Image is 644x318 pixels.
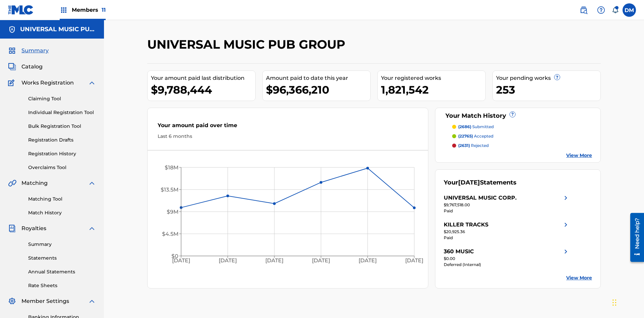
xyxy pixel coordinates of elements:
[381,74,485,82] div: Your registered works
[444,221,570,241] a: KILLER TRACKSright chevron icon$20,925.36Paid
[21,47,49,55] span: Summary
[444,194,570,214] a: UNIVERSAL MUSIC CORP.right chevron icon$9,767,518.00Paid
[8,297,16,305] img: Member Settings
[8,179,16,187] img: Matching
[8,47,49,55] a: SummarySummary
[88,179,96,187] img: expand
[458,133,493,139] p: accepted
[444,194,517,202] div: UNIVERSAL MUSIC CORP.
[597,6,605,14] img: help
[266,82,370,97] div: $96,366,210
[28,109,96,116] a: Individual Registration Tool
[161,187,178,193] tspan: $13.5M
[151,82,255,97] div: $9,788,444
[88,79,96,87] img: expand
[580,6,588,14] img: search
[444,111,592,120] div: Your Match History
[610,286,644,318] iframe: Chat Widget
[28,209,96,216] a: Match History
[496,82,600,97] div: 253
[28,241,96,248] a: Summary
[88,224,96,232] img: expand
[167,209,178,215] tspan: $9M
[151,74,255,82] div: Your amount paid last distribution
[147,37,348,52] h2: UNIVERSAL MUSIC PUB GROUP
[165,164,178,171] tspan: $18M
[458,124,471,129] span: (2686)
[562,194,570,202] img: right chevron icon
[21,179,48,187] span: Matching
[28,268,96,275] a: Annual Statements
[28,123,96,130] a: Bulk Registration Tool
[171,253,178,259] tspan: $0
[612,293,616,313] div: Drag
[8,47,16,55] img: Summary
[8,63,43,71] a: CatalogCatalog
[28,255,96,262] a: Statements
[594,3,608,17] div: Help
[381,82,485,97] div: 1,821,542
[625,210,644,265] iframe: Resource Center
[21,297,69,305] span: Member Settings
[458,124,494,130] p: submitted
[359,258,377,264] tspan: [DATE]
[554,74,560,80] span: ?
[444,178,517,187] div: Your Statements
[510,112,515,117] span: ?
[21,224,46,232] span: Royalties
[20,25,96,33] h5: UNIVERSAL MUSIC PUB GROUP
[452,133,592,139] a: (22765) accepted
[28,150,96,157] a: Registration History
[444,229,570,235] div: $20,925.36
[28,164,96,171] a: Overclaims Tool
[444,208,570,214] div: Paid
[577,3,590,17] a: Public Search
[458,143,470,148] span: (2631)
[406,258,424,264] tspan: [DATE]
[88,297,96,305] img: expand
[8,79,17,87] img: Works Registration
[162,231,178,237] tspan: $4.5M
[444,248,570,268] a: 360 MUSICright chevron icon$0.00Deferred (Internal)
[8,224,16,232] img: Royalties
[172,258,190,264] tspan: [DATE]
[102,7,106,13] span: 11
[444,221,488,229] div: KILLER TRACKS
[8,63,16,71] img: Catalog
[562,248,570,256] img: right chevron icon
[8,5,34,15] img: MLC Logo
[444,262,570,268] div: Deferred (Internal)
[28,137,96,144] a: Registration Drafts
[458,134,473,139] span: (22765)
[458,143,489,149] p: rejected
[72,6,106,14] span: Members
[566,274,592,281] a: View More
[623,3,636,17] div: User Menu
[8,25,16,34] img: Accounts
[612,7,619,13] div: Notifications
[444,248,474,256] div: 360 MUSIC
[452,143,592,149] a: (2631) rejected
[562,221,570,229] img: right chevron icon
[452,124,592,130] a: (2686) submitted
[265,258,283,264] tspan: [DATE]
[444,256,570,262] div: $0.00
[444,202,570,208] div: $9,767,518.00
[21,63,43,71] span: Catalog
[158,121,418,133] div: Your amount paid over time
[219,258,237,264] tspan: [DATE]
[28,196,96,203] a: Matching Tool
[458,179,480,186] span: [DATE]
[158,133,418,140] div: Last 6 months
[21,79,74,87] span: Works Registration
[60,6,68,14] img: Top Rightsholders
[312,258,330,264] tspan: [DATE]
[444,235,570,241] div: Paid
[28,282,96,289] a: Rate Sheets
[566,152,592,159] a: View More
[266,74,370,82] div: Amount paid to date this year
[496,74,600,82] div: Your pending works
